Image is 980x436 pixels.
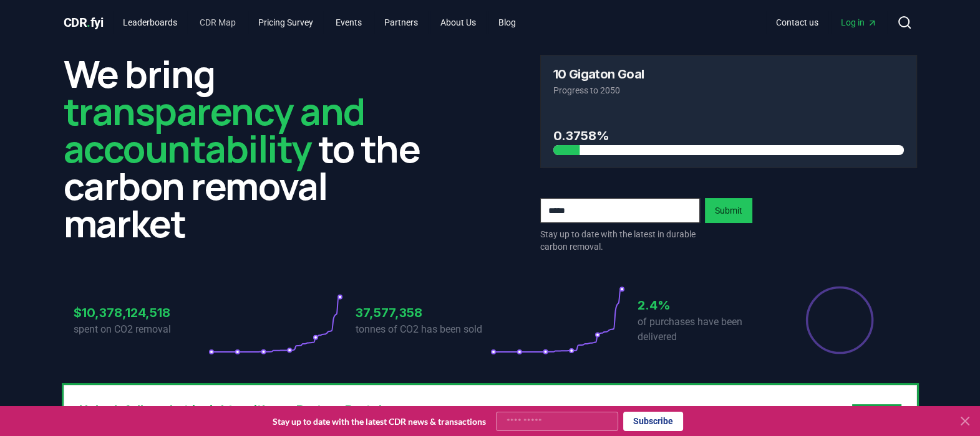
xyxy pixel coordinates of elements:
a: Events [326,11,372,34]
span: CDR fyi [64,15,104,30]
a: Contact us [766,11,828,34]
p: of purchases have been delivered [638,315,772,344]
h3: $10,378,124,518 [74,303,208,322]
button: Submit [705,198,752,223]
p: Progress to 2050 [553,84,904,97]
p: spent on CO2 removal [74,322,208,337]
nav: Main [766,11,887,34]
a: Leaderboards [113,11,187,34]
span: . [87,15,90,30]
a: Partners [374,11,428,34]
p: tonnes of CO2 has been sold [356,322,490,337]
a: Blog [488,11,526,34]
a: About Us [430,11,486,34]
a: CDR.fyi [64,14,104,31]
a: Pricing Survey [248,11,323,34]
h2: We bring to the carbon removal market [64,55,440,242]
p: Stay up to date with the latest in durable carbon removal. [540,228,700,253]
span: transparency and accountability [64,85,365,174]
nav: Main [113,11,526,34]
span: Log in [841,16,877,29]
h3: Unlock full market insights with our Partner Portal [79,400,511,419]
button: Sign Up [852,404,901,429]
div: Percentage of sales delivered [805,285,875,355]
a: Log in [831,11,887,34]
a: CDR Map [190,11,246,34]
h3: 37,577,358 [356,303,490,322]
h3: 10 Gigaton Goal [553,68,644,80]
h3: 2.4% [638,296,772,315]
h3: 0.3758% [553,126,904,145]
